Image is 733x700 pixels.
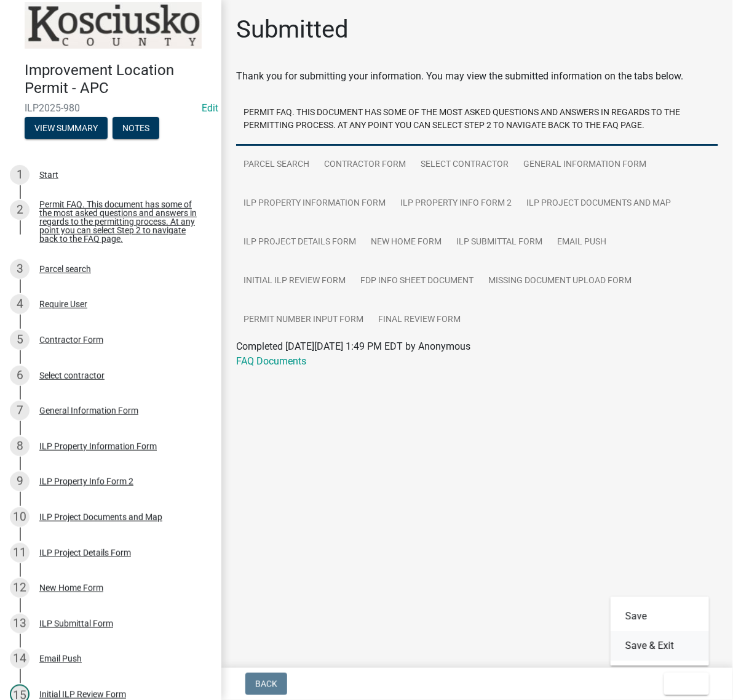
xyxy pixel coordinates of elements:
[39,654,82,663] div: Email Push
[202,102,218,114] a: Edit
[10,543,30,563] div: 11
[39,477,133,486] div: ILP Property Info Form 2
[10,436,30,456] div: 8
[236,355,306,367] a: FAQ Documents
[39,200,202,243] div: Permit FAQ. This document has some of the most asked questions and answers in regards to the perm...
[39,690,126,699] div: Initial ILP Review Form
[236,15,349,44] h1: Submitted
[255,679,277,689] span: Back
[236,223,363,262] a: ILP Project Details Form
[611,602,709,632] button: Save
[39,619,113,628] div: ILP Submittal Form
[519,184,678,223] a: ILP Project Documents and Map
[25,124,108,134] wm-modal-confirm: Summary
[39,171,58,179] div: Start
[10,649,30,669] div: 14
[236,300,371,340] a: Permit Number Input Form
[664,673,709,695] button: Exit
[39,549,131,557] div: ILP Project Details Form
[371,300,468,340] a: Final Review Form
[113,124,159,134] wm-modal-confirm: Notes
[413,145,516,185] a: Select contractor
[236,145,317,185] a: Parcel search
[611,632,709,661] button: Save & Exit
[353,262,481,301] a: FDP INFO Sheet Document
[10,165,30,185] div: 1
[674,679,692,689] span: Exit
[39,584,103,592] div: New Home Form
[10,330,30,350] div: 5
[10,614,30,634] div: 13
[39,406,138,415] div: General Information Form
[39,265,91,273] div: Parcel search
[10,366,30,385] div: 6
[236,184,393,223] a: ILP Property Information Form
[10,200,30,220] div: 2
[113,117,159,139] button: Notes
[39,513,162,521] div: ILP Project Documents and Map
[236,69,718,84] div: Thank you for submitting your information. You may view the submitted information on the tabs below.
[25,62,212,97] h4: Improvement Location Permit - APC
[317,145,413,185] a: Contractor Form
[550,223,614,262] a: Email Push
[236,340,470,352] span: Completed [DATE][DATE] 1:49 PM EDT by Anonymous
[611,597,709,666] div: Exit
[236,94,718,146] a: Permit FAQ. This document has some of the most asked questions and answers in regards to the perm...
[393,184,519,223] a: ILP Property Info Form 2
[363,223,449,262] a: New Home Form
[10,401,30,420] div: 7
[10,259,30,279] div: 3
[39,336,103,344] div: Contractor Form
[39,442,157,451] div: ILP Property Information Form
[25,2,202,49] img: Kosciusko County, Indiana
[245,673,287,695] button: Back
[10,578,30,598] div: 12
[10,472,30,491] div: 9
[25,102,197,114] span: ILP2025-980
[516,145,654,185] a: General Information Form
[236,262,353,301] a: Initial ILP Review Form
[202,102,218,114] wm-modal-confirm: Edit Application Number
[449,223,550,262] a: ILP Submittal Form
[39,300,87,308] div: Require User
[10,507,30,527] div: 10
[39,371,105,380] div: Select contractor
[10,294,30,314] div: 4
[481,262,639,301] a: Missing Document Upload Form
[25,117,108,139] button: View Summary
